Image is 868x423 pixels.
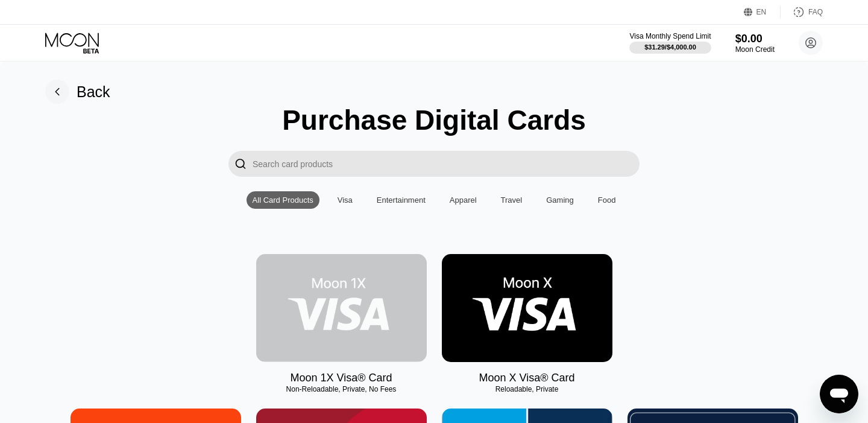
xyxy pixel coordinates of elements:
div: Entertainment [377,196,426,205]
input: Search card products [253,151,640,177]
div: Food [598,196,616,205]
div: Visa [338,196,353,205]
div: Visa [332,191,359,209]
div: Moon X Visa® Card [479,372,574,384]
div: Moon Credit [735,45,775,54]
div: Travel [501,196,523,205]
div: Food [592,191,622,209]
div: Reloadable, Private [442,385,612,393]
div: Back [45,80,110,104]
div: Travel [495,191,529,209]
div: Gaming [540,191,580,209]
div: $0.00 [735,33,775,45]
iframe: Кнопка запуска окна обмена сообщениями [820,375,858,413]
div: All Card Products [253,196,313,205]
div: FAQ [808,8,823,16]
div: Visa Monthly Spend Limit$31.29/$4,000.00 [629,32,711,54]
div:  [228,151,253,177]
div: Moon 1X Visa® Card [290,372,392,384]
div: Entertainment [371,191,432,209]
div: Non-Reloadable, Private, No Fees [256,385,427,393]
div: $31.29 / $4,000.00 [644,43,696,51]
div: Visa Monthly Spend Limit [629,32,711,40]
div: Apparel [450,196,477,205]
div: Purchase Digital Cards [282,104,586,136]
div:  [234,157,247,171]
div: FAQ [781,6,823,18]
div: EN [744,6,781,18]
div: Apparel [444,191,483,209]
div: Gaming [546,196,574,205]
div: EN [756,8,767,16]
div: $0.00Moon Credit [735,33,775,54]
div: Back [77,83,110,101]
div: All Card Products [247,191,319,209]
